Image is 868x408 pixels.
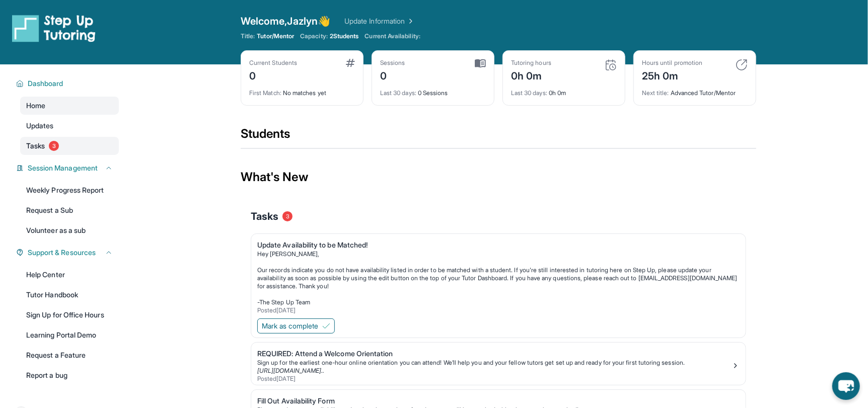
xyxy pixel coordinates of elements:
[322,322,330,330] img: Mark as complete
[475,59,486,68] img: card
[249,83,355,97] div: No matches yet
[241,14,330,28] span: Welcome, Jazlyn 👋
[736,59,748,71] img: card
[26,141,45,151] span: Tasks
[20,137,119,155] a: Tasks3
[642,83,748,97] div: Advanced Tutor/Mentor
[24,248,113,258] button: Support & Resources
[642,59,702,67] div: Hours until promotion
[20,346,119,364] a: Request a Feature
[257,266,740,290] p: Our records indicate you do not have availability listed in order to be matched with a student. I...
[20,266,119,284] a: Help Center
[26,121,54,131] span: Updates
[20,286,119,304] a: Tutor Handbook
[262,321,318,331] span: Mark as complete
[642,89,669,97] span: Next title :
[20,366,119,384] a: Report a bug
[282,211,293,221] span: 3
[380,83,486,97] div: 0 Sessions
[330,32,359,40] span: 2 Students
[257,240,740,250] div: Update Availability to be Matched!
[20,306,119,324] a: Sign Up for Office Hours
[257,396,732,406] div: Fill Out Availability Form
[344,16,415,26] a: Update Information
[605,59,617,71] img: card
[20,117,119,135] a: Updates
[20,221,119,239] a: Volunteer as a sub
[346,59,355,67] img: card
[300,32,328,40] span: Capacity:
[241,126,756,148] div: Students
[511,83,617,97] div: 0h 0m
[20,326,119,344] a: Learning Portal Demo
[257,318,335,334] button: Mark as complete
[12,14,96,42] img: logo
[26,101,45,111] span: Home
[380,67,405,83] div: 0
[24,78,113,89] button: Dashboard
[251,343,746,385] a: REQUIRED: Attend a Welcome OrientationSign up for the earliest one-hour online orientation you ca...
[405,16,415,26] img: Chevron Right
[28,248,96,258] span: Support & Resources
[257,250,740,258] p: Hey [PERSON_NAME],
[257,32,294,40] span: Tutor/Mentor
[24,163,113,173] button: Session Management
[380,59,405,67] div: Sessions
[511,67,551,83] div: 0h 0m
[20,181,119,199] a: Weekly Progress Report
[28,163,98,173] span: Session Management
[20,97,119,115] a: Home
[642,67,702,83] div: 25h 0m
[249,59,297,67] div: Current Students
[257,375,732,383] div: Posted [DATE]
[28,78,63,89] span: Dashboard
[251,209,278,223] span: Tasks
[20,201,119,219] a: Request a Sub
[257,306,740,314] div: Posted [DATE]
[511,59,551,67] div: Tutoring hours
[257,359,732,367] div: Sign up for the earliest one-hour online orientation you can attend! We’ll help you and your fell...
[257,367,324,374] a: [URL][DOMAIN_NAME]..
[249,67,297,83] div: 0
[511,89,547,97] span: Last 30 days :
[49,141,59,151] span: 3
[832,372,860,400] button: chat-button
[249,89,281,97] span: First Match :
[257,349,732,359] div: REQUIRED: Attend a Welcome Orientation
[380,89,416,97] span: Last 30 days :
[241,155,756,199] div: What's New
[257,298,740,306] p: -The Step Up Team
[241,32,255,40] span: Title:
[365,32,420,40] span: Current Availability:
